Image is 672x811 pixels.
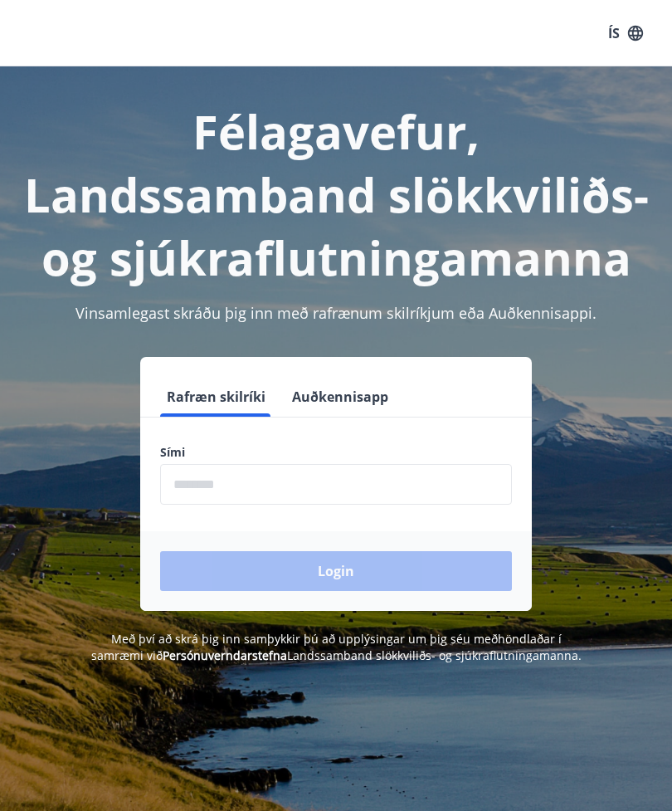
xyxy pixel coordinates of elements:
[20,100,652,289] h1: Félagavefur, Landssamband slökkviliðs- og sjúkraflutningamanna
[75,303,597,323] span: Vinsamlegast skráðu þig inn með rafrænum skilríkjum eða Auðkennisappi.
[599,18,652,48] button: ÍS
[91,631,582,663] span: Með því að skrá þig inn samþykkir þú að upplýsingar um þig séu meðhöndlaðar í samræmi við Landssa...
[163,647,287,663] a: Persónuverndarstefna
[160,377,272,417] button: Rafræn skilríki
[160,444,512,461] label: Sími
[285,377,395,417] button: Auðkennisapp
